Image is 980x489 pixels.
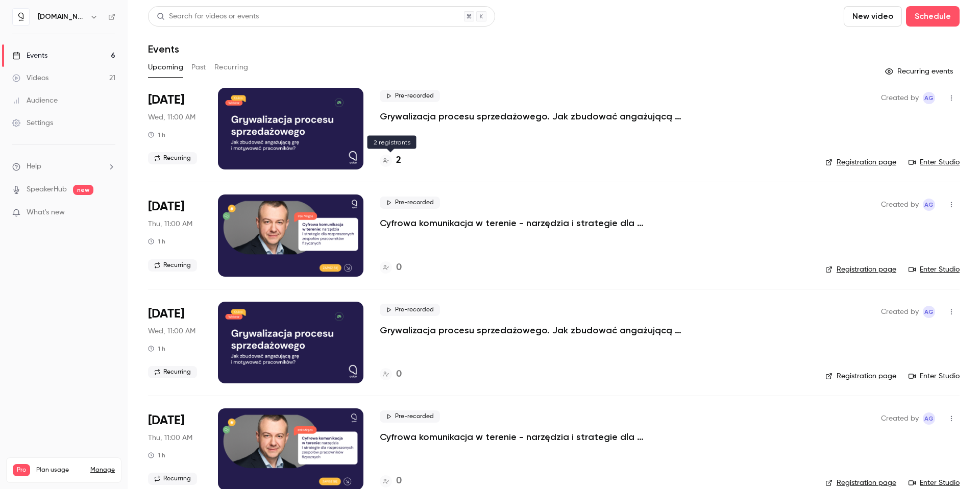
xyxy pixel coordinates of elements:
[380,431,686,443] a: Cyfrowa komunikacja w terenie - narzędzia i strategie dla rozproszonych zespołów pracowników fizy...
[825,478,896,488] a: Registration page
[13,9,29,25] img: quico.io
[148,152,197,164] span: Recurring
[148,59,183,76] button: Upcoming
[12,161,115,172] li: help-dropdown-opener
[380,368,402,381] a: 0
[396,154,401,167] h4: 2
[12,95,58,106] div: Audience
[396,261,402,275] h4: 0
[148,88,202,169] div: Oct 8 Wed, 11:00 AM (Europe/Warsaw)
[380,197,440,209] span: Pre-recorded
[157,11,259,22] div: Search for videos or events
[909,478,960,488] a: Enter Studio
[909,371,960,381] a: Enter Studio
[881,306,919,318] span: Created by
[380,90,440,102] span: Pre-recorded
[148,306,184,322] span: [DATE]
[73,185,93,195] span: new
[148,237,165,246] div: 1 h
[906,6,960,27] button: Schedule
[844,6,902,27] button: New video
[380,410,440,423] span: Pre-recorded
[148,43,179,55] h1: Events
[13,464,30,476] span: Pro
[148,302,202,383] div: Oct 15 Wed, 11:00 AM (Europe/Warsaw)
[909,264,960,275] a: Enter Studio
[380,110,686,123] a: Grywalizacja procesu sprzedażowego. Jak zbudować angażującą grę i motywować pracowników?
[396,368,402,381] h4: 0
[148,259,197,272] span: Recurring
[924,412,934,425] span: AG
[148,473,197,485] span: Recurring
[380,474,402,488] a: 0
[825,371,896,381] a: Registration page
[909,157,960,167] a: Enter Studio
[380,261,402,275] a: 0
[396,474,402,488] h4: 0
[191,59,206,76] button: Past
[148,451,165,459] div: 1 h
[923,306,935,318] span: Aleksandra Grabarska
[924,199,934,211] span: AG
[27,184,67,195] a: SpeakerHub
[881,412,919,425] span: Created by
[148,112,195,123] span: Wed, 11:00 AM
[148,345,165,353] div: 1 h
[923,199,935,211] span: Aleksandra Grabarska
[148,92,184,108] span: [DATE]
[148,131,165,139] div: 1 h
[923,412,935,425] span: Aleksandra Grabarska
[148,194,202,276] div: Oct 9 Thu, 11:00 AM (Europe/Warsaw)
[214,59,249,76] button: Recurring
[825,157,896,167] a: Registration page
[103,208,115,217] iframe: Noticeable Trigger
[36,466,84,474] span: Plan usage
[148,433,192,443] span: Thu, 11:00 AM
[924,92,934,104] span: AG
[380,217,686,229] a: Cyfrowa komunikacja w terenie - narzędzia i strategie dla rozproszonych zespołów pracowników fizy...
[881,199,919,211] span: Created by
[148,366,197,378] span: Recurring
[380,324,686,336] a: Grywalizacja procesu sprzedażowego. Jak zbudować angażującą grę i motywować pracowników?
[38,12,86,22] h6: [DOMAIN_NAME]
[27,161,41,172] span: Help
[27,207,65,218] span: What's new
[90,466,115,474] a: Manage
[923,92,935,104] span: Aleksandra Grabarska
[380,304,440,316] span: Pre-recorded
[924,306,934,318] span: AG
[825,264,896,275] a: Registration page
[12,51,47,61] div: Events
[881,92,919,104] span: Created by
[148,326,195,336] span: Wed, 11:00 AM
[380,154,401,167] a: 2
[880,63,960,80] button: Recurring events
[12,73,48,83] div: Videos
[148,412,184,429] span: [DATE]
[12,118,53,128] div: Settings
[148,219,192,229] span: Thu, 11:00 AM
[148,199,184,215] span: [DATE]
